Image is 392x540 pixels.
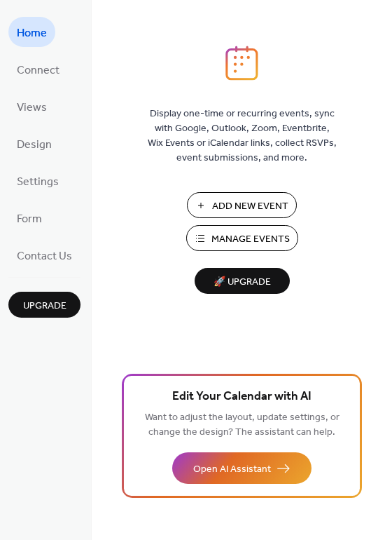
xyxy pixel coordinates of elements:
[172,452,311,484] button: Open AI Assistant
[17,97,47,119] span: Views
[23,299,66,313] span: Upgrade
[8,91,55,121] a: Views
[225,46,258,81] img: logo_icon.svg
[195,268,290,294] button: 🚀 Upgrade
[211,232,290,247] span: Manage Events
[17,208,42,230] span: Form
[8,54,68,84] a: Connect
[17,22,47,44] span: Home
[8,128,60,158] a: Design
[187,192,297,218] button: Add New Event
[203,273,281,292] span: 🚀 Upgrade
[193,462,271,477] span: Open AI Assistant
[212,199,288,214] span: Add New Event
[17,171,59,193] span: Settings
[8,166,67,196] a: Settings
[186,225,298,251] button: Manage Events
[17,245,72,267] span: Contact Us
[172,387,311,407] span: Edit Your Calendar with AI
[8,203,50,233] a: Form
[145,408,339,442] span: Want to adjust the layout, update settings, or change the design? The assistant can help.
[8,17,55,47] a: Home
[17,134,52,156] span: Design
[8,292,80,318] button: Upgrade
[8,240,80,270] a: Contact Us
[148,107,337,166] span: Display one-time or recurring events, sync with Google, Outlook, Zoom, Eventbrite, Wix Events or ...
[17,60,59,81] span: Connect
